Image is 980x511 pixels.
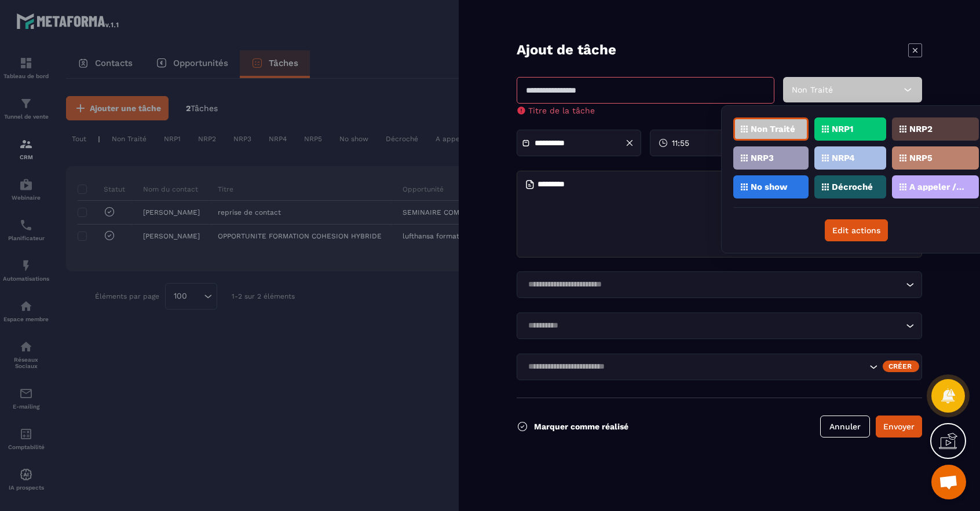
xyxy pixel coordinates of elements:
[832,125,853,133] p: NRP1
[832,154,855,162] p: NRP4
[517,313,922,339] div: Search for option
[751,183,788,191] p: No show
[517,354,922,380] div: Search for option
[524,319,903,332] input: Search for option
[751,154,774,162] p: NRP3
[931,465,966,499] a: Ouvrir le chat
[672,137,689,149] span: 11:55
[517,271,922,298] div: Search for option
[524,361,866,373] input: Search for option
[909,183,966,191] p: A appeler / A rappeler
[820,416,870,438] button: Annuler
[517,41,616,60] p: Ajout de tâche
[524,278,903,291] input: Search for option
[792,85,833,94] span: Non Traité
[909,125,933,133] p: NRP2
[751,125,795,133] p: Non Traité
[528,106,595,115] span: Titre de la tâche
[832,183,873,191] p: Décroché
[825,219,888,241] button: Edit actions
[883,361,919,372] div: Créer
[909,154,933,162] p: NRP5
[876,416,922,438] button: Envoyer
[534,422,628,431] p: Marquer comme réalisé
